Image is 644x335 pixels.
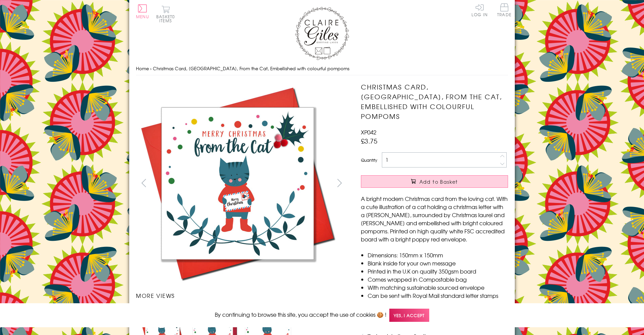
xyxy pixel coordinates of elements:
li: Blank inside for your own message [368,259,508,267]
a: Home [136,65,149,72]
button: Basket0 items [156,5,175,23]
span: Add to Basket [419,178,458,185]
span: Yes, I accept [389,309,429,322]
span: Menu [136,14,149,20]
button: Menu [136,4,149,19]
span: › [150,65,152,72]
img: Christmas Card, Laurel, From the Cat, Embellished with colourful pompoms [136,82,339,285]
p: A bright modern Christmas card from the loving cat. With a cute illustration of a cat holding a c... [361,195,508,243]
a: Trade [497,3,511,18]
button: Add to Basket [361,175,508,188]
li: Dimensions: 150mm x 150mm [368,251,508,259]
li: With matching sustainable sourced envelope [368,283,508,291]
span: Trade [497,3,511,17]
span: 0 items [159,14,175,24]
h3: More views [136,291,347,300]
h1: Christmas Card, [GEOGRAPHIC_DATA], From the Cat, Embellished with colourful pompoms [361,82,508,121]
button: prev [136,175,151,190]
span: XP042 [361,128,376,136]
label: Quantity [361,157,377,163]
button: next [332,175,347,190]
li: Comes wrapped in Compostable bag [368,275,508,283]
a: Log In [471,3,488,17]
nav: breadcrumbs [136,62,508,76]
li: Printed in the U.K on quality 350gsm board [368,267,508,275]
span: £3.75 [361,136,377,146]
li: Can be sent with Royal Mail standard letter stamps [368,291,508,300]
img: Claire Giles Greetings Cards [295,7,349,60]
span: Christmas Card, [GEOGRAPHIC_DATA], From the Cat, Embellished with colourful pompoms [153,65,349,72]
